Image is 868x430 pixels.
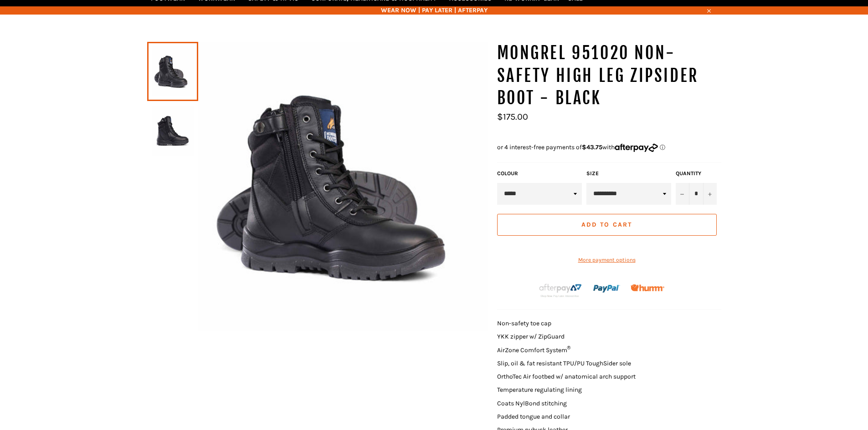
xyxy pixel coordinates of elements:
[538,283,583,298] img: Afterpay-Logo-on-dark-bg_large.png
[497,319,721,328] li: Non-safety toe cap
[567,345,571,351] sup: ®
[703,183,717,205] button: Increase item quantity by one
[497,359,721,368] li: Slip, oil & fat resistant TPU/PU ToughSider sole
[497,372,721,381] li: OrthoTec Air footbed w/ anatomical arch support
[497,385,721,394] li: Temperature regulating lining
[497,412,721,421] li: Padded tongue and collar
[631,284,664,291] img: Humm_core_logo_RGB-01_300x60px_small_195d8312-4386-4de7-b182-0ef9b6303a37.png
[198,42,488,331] img: MONGREL 951020 Non-Safety High Leg Zipsider Boot - Black - Workin' Gear
[497,332,721,341] li: YKK zipper w/ ZipGuard
[147,6,721,15] span: WEAR NOW | PAY LATER | AFTERPAY
[497,399,721,408] li: Coats NylBond stitching
[497,42,721,110] h1: MONGREL 951020 Non-Safety High Leg Zipsider Boot - Black
[497,111,528,122] span: $175.00
[586,170,671,177] label: Size
[497,256,717,264] a: More payment options
[497,346,721,354] li: AirZone Comfort System
[593,275,620,302] img: paypal.png
[152,106,194,156] img: MONGREL 951020 Non-Safety High Leg Zipsider Boot - Black - Workin' Gear
[581,221,632,228] span: Add to Cart
[497,170,582,177] label: COLOUR
[497,214,717,236] button: Add to Cart
[676,170,717,177] label: Quantity
[676,183,689,205] button: Reduce item quantity by one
